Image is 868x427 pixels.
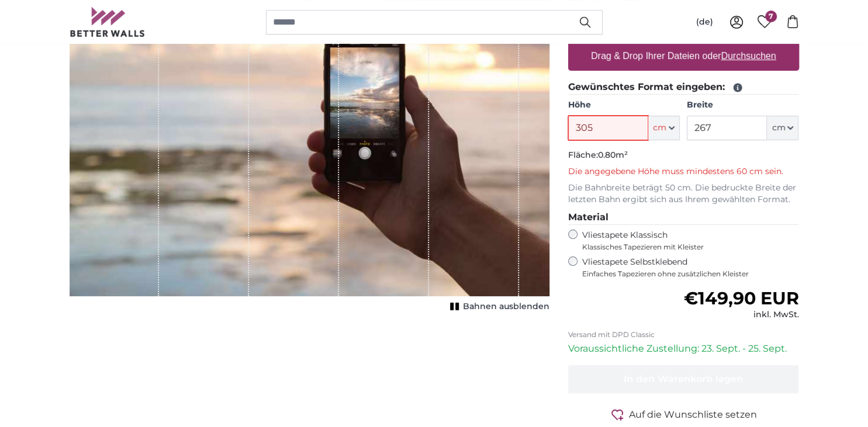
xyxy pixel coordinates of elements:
span: Bahnen ausblenden [463,301,549,313]
span: Auf die Wunschliste setzen [629,408,757,422]
label: Vliestapete Selbstklebend [582,256,799,279]
span: Einfaches Tapezieren ohne zusätzlichen Kleister [582,269,799,279]
span: €149,90 EUR [683,287,798,309]
span: cm [772,122,785,134]
button: (de) [687,12,722,33]
div: inkl. MwSt. [683,309,798,321]
img: Betterwalls [70,7,146,37]
button: In den Warenkorb legen [568,365,799,393]
p: Versand mit DPD Classic [568,330,799,339]
span: Klassisches Tapezieren mit Kleister [582,242,789,252]
p: Voraussichtliche Zustellung: 23. Sept. - 25. Sept. [568,342,799,356]
label: Höhe [568,99,680,111]
label: Drag & Drop Ihrer Dateien oder [586,44,781,68]
legend: Gewünschtes Format eingeben: [568,80,799,95]
button: cm [767,116,798,140]
button: Bahnen ausblenden [447,298,549,315]
span: cm [653,122,666,134]
span: 0.80m² [598,150,628,160]
span: 7 [765,11,777,22]
p: Die angegebene Höhe muss mindestens 60 cm sein. [568,166,799,178]
p: Fläche: [568,150,799,161]
p: Die Bahnbreite beträgt 50 cm. Die bedruckte Breite der letzten Bahn ergibt sich aus Ihrem gewählt... [568,182,799,206]
button: cm [648,116,680,140]
legend: Material [568,210,799,225]
button: Auf die Wunschliste setzen [568,407,799,422]
u: Durchsuchen [721,51,776,61]
label: Vliestapete Klassisch [582,230,789,252]
span: In den Warenkorb legen [624,373,743,384]
label: Breite [687,99,798,111]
